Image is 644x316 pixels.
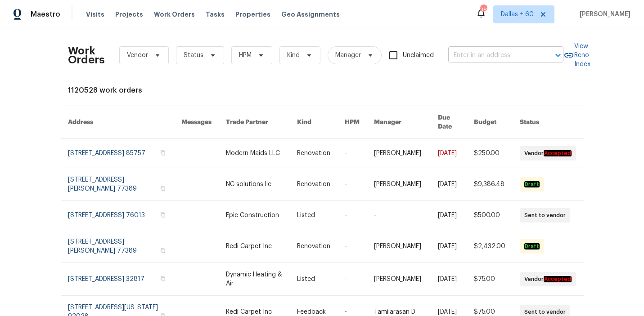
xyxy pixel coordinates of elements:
td: - [338,230,367,263]
th: Trade Partner [219,106,289,139]
td: Renovation [290,168,338,201]
span: Work Orders [154,10,195,19]
span: Geo Assignments [281,10,340,19]
td: - [338,168,367,201]
th: Address [61,106,175,139]
div: 1120528 work orders [68,86,576,95]
span: HPM [239,51,252,60]
th: Status [513,106,583,139]
td: Epic Construction [219,201,289,230]
button: Open [552,49,564,62]
td: - [338,139,367,168]
input: Enter in an address [448,49,538,62]
span: Unclaimed [403,51,434,60]
td: Modern Maids LLC [219,139,289,168]
button: Copy Address [159,275,167,283]
td: Listed [290,201,338,230]
th: HPM [338,106,367,139]
td: [PERSON_NAME] [367,230,431,263]
td: Listed [290,263,338,296]
span: Visits [86,10,104,19]
a: View Reno Index [563,42,590,69]
span: Vendor [127,51,148,60]
span: [PERSON_NAME] [576,10,630,19]
td: [PERSON_NAME] [367,168,431,201]
th: Messages [174,106,219,139]
td: Renovation [290,139,338,168]
span: Manager [335,51,361,60]
button: Copy Address [159,246,167,254]
th: Budget [467,106,513,139]
td: Dynamic Heating & Air [219,263,289,296]
td: - [367,201,431,230]
td: NC solutions llc [219,168,289,201]
div: 389 [480,5,486,14]
span: Kind [287,51,300,60]
td: - [338,263,367,296]
td: Renovation [290,230,338,263]
th: Due Date [431,106,467,139]
span: Dallas + 60 [501,10,534,19]
td: [PERSON_NAME] [367,139,431,168]
th: Manager [367,106,431,139]
button: Copy Address [159,149,167,157]
td: [PERSON_NAME] [367,263,431,296]
h2: Work Orders [68,46,105,64]
button: Copy Address [159,184,167,192]
span: Properties [235,10,270,19]
span: Status [184,51,203,60]
span: Maestro [31,10,60,19]
th: Kind [290,106,338,139]
span: Tasks [206,11,225,18]
span: Projects [115,10,143,19]
td: Redi Carpet Inc [219,230,289,263]
button: Copy Address [159,211,167,219]
td: - [338,201,367,230]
